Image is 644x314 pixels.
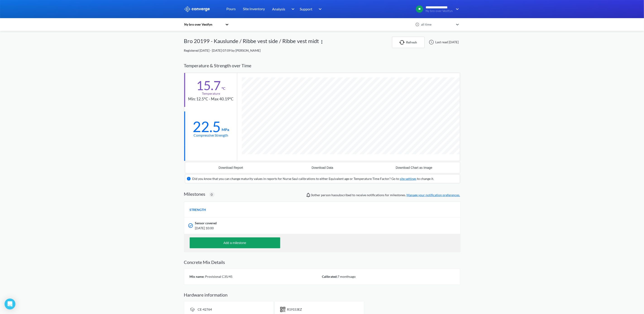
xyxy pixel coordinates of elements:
[287,307,302,311] span: R19153EZ
[190,307,195,312] img: signal-icon.svg
[316,6,323,12] img: downArrow.svg
[396,166,432,169] div: Download Chart as Image
[205,275,233,278] span: Provisional C35/45
[407,193,460,197] a: Manage your notification preferences.
[195,226,400,231] span: [DATE] 10:00
[311,193,321,197] span: 0 other
[211,192,213,197] span: 0
[400,177,417,181] a: site settings
[306,192,311,198] img: notifications-icon.svg
[184,58,460,73] div: Temperature & Strength over Time
[192,176,434,181] div: Did you know that you can change maturity values in reports for Nurse Saul calibrations to either...
[392,37,425,48] button: Refresh
[319,39,325,45] img: more.svg
[288,6,296,12] img: downArrow.svg
[188,96,234,102] div: Min: 12.5°C - Max 40.19°C
[184,22,223,27] div: Ny bro over Vestfyn
[190,237,280,248] button: Add a milestone
[400,40,406,45] img: icon-refresh.svg
[426,39,460,45] div: Last read [DATE]
[277,162,368,173] button: Download Data
[312,166,333,169] div: Download Data
[5,299,15,309] div: Open Intercom Messenger
[184,191,206,197] h2: Milestones
[198,307,212,311] span: CE-42764
[219,166,243,169] div: Download Report
[415,22,419,27] img: icon-clock.svg
[184,6,210,12] img: logo_ewhite.svg
[300,6,313,12] span: Support
[426,9,453,13] span: Ny bro over Vestfyn
[184,292,460,297] h2: Hardware information
[280,307,285,312] img: icon-short-text.svg
[322,275,338,278] span: Calibrated:
[193,121,221,132] div: 22.5
[311,193,460,198] span: person has subscribed to receive notifications for milestones.
[184,259,460,265] h2: Concrete Mix Details
[195,221,217,226] span: Sensor covered
[185,162,277,173] button: Download Report
[190,207,206,212] span: STRENGTH
[202,91,220,96] div: Temperature
[190,275,205,278] span: Mix name:
[184,37,319,48] div: Bro 20199 - Kauslunde / Ribbe vest side / Ribbe vest midt
[338,275,356,278] span: 7 months ago
[420,22,454,27] div: all time
[196,80,221,91] div: 15.7
[272,6,285,12] span: Analysis
[194,132,228,138] div: Compressive Strength
[184,48,261,52] span: Registered [DATE] - [DATE] 07:09 by [PERSON_NAME]
[368,162,460,173] button: Download Chart as Image
[453,6,460,12] img: downArrow.svg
